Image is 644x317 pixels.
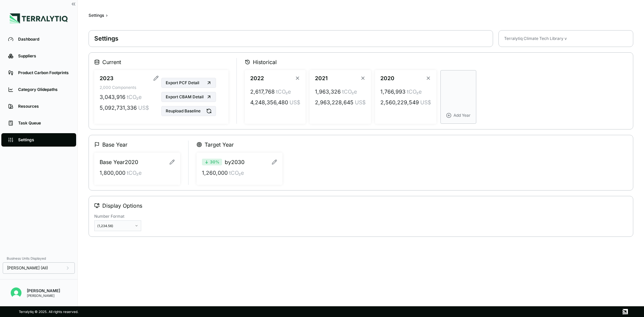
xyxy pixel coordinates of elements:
[380,88,406,96] span: 1,766,993
[10,13,68,23] img: Logo
[315,98,354,106] span: 2,963,228,645
[315,74,328,82] span: 2021
[18,137,69,143] div: Settings
[94,220,141,231] button: (1,234.56)
[18,37,69,42] div: Dashboard
[166,94,204,100] span: Export CBAM Detail
[289,98,300,106] span: US$
[94,214,141,219] label: Number Format
[210,159,219,165] span: 30 %
[127,93,142,101] span: tCO₂e
[94,35,487,43] h1: Settings
[18,104,69,109] div: Resources
[3,254,75,262] div: Business Units Displayed
[7,265,48,271] span: [PERSON_NAME] (All)
[453,113,471,118] span: Add Year
[276,88,291,96] span: tCO₂e
[18,53,69,59] div: Suppliers
[250,88,275,96] span: 2,617,768
[27,294,60,298] div: [PERSON_NAME]
[18,70,69,75] div: Product Carbon Footprints
[229,169,244,177] span: tCO₂e
[315,88,341,96] span: 1,963,326
[89,13,104,18] div: Settings
[100,93,125,101] span: 3,043,916
[18,87,69,92] div: Category Glidepaths
[380,74,394,82] span: 2020
[202,169,228,177] span: 1,260,000
[355,98,366,106] span: US$
[100,104,137,112] span: 5,092,731,336
[253,58,277,66] span: Historical
[166,80,199,86] span: Export PCF Detail
[161,78,216,88] button: Export PCF Detail
[250,74,264,82] span: 2022
[100,158,138,166] span: Base Year 2020
[342,88,357,96] span: tCO₂e
[225,158,245,166] span: by 2030
[380,98,419,106] span: 2,560,229,549
[18,120,69,126] div: Task Queue
[11,287,21,298] img: Mridul Gupta
[250,98,288,106] span: 4,248,356,480
[100,85,159,90] div: 2,000 Components
[161,92,216,102] button: Export CBAM Detail
[102,141,127,149] span: Base Year
[504,36,567,41] div: Terralytiq Climate Tech Library v
[161,106,216,116] button: Reupload Baseline
[440,70,476,124] button: Add Year
[420,98,431,106] span: US$
[100,169,125,177] span: 1,800,000
[407,88,422,96] span: tCO₂e
[8,285,24,301] button: Open user button
[102,202,142,210] span: Display Options
[100,74,113,82] span: 2023
[106,13,108,18] span: ›
[127,169,142,177] span: tCO₂e
[205,141,234,149] span: Target Year
[138,104,149,112] span: US$
[102,58,121,66] span: Current
[27,288,60,294] div: [PERSON_NAME]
